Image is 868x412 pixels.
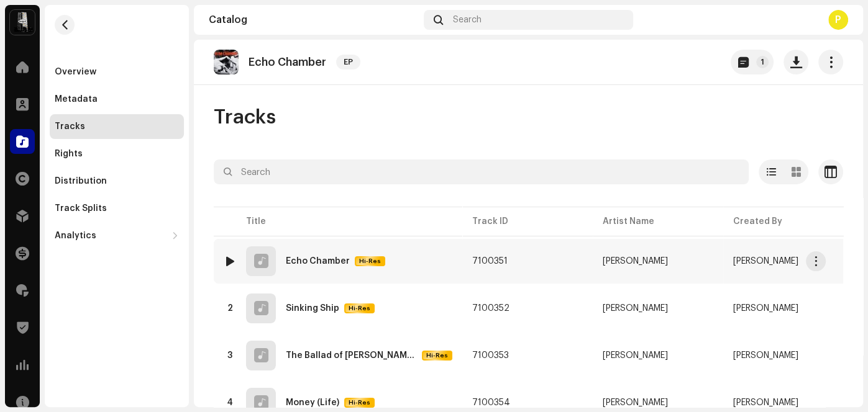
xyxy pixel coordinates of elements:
[50,114,184,139] re-m-nav-item: Tracks
[603,351,713,360] span: Oliver Anderson
[733,304,798,313] span: Oliver Anderson
[336,55,360,69] span: EP
[50,87,184,112] re-m-nav-item: Metadata
[453,15,482,25] span: Search
[209,15,419,25] div: Catalog
[603,398,668,407] div: [PERSON_NAME]
[10,10,35,35] img: 28cd5e4f-d8b3-4e3e-9048-38ae6d8d791a
[214,159,749,184] input: Search
[472,398,510,407] span: 7100354
[50,141,184,166] re-m-nav-item: Rights
[828,10,848,30] div: P
[286,398,339,407] div: Money (Life)
[472,304,509,313] span: 7100352
[249,56,326,69] p: Echo Chamber
[50,169,184,194] re-m-nav-item: Distribution
[345,398,373,407] span: Hi-Res
[345,304,373,313] span: Hi-Res
[55,176,107,186] div: Distribution
[423,351,451,360] span: Hi-Res
[50,60,184,84] re-m-nav-item: Overview
[55,67,96,77] div: Overview
[356,257,384,266] span: Hi-Res
[472,351,509,360] span: 7100353
[733,351,798,360] span: Oliver Anderson
[603,351,668,360] div: [PERSON_NAME]
[603,398,713,407] span: Oliver Anderson
[214,105,276,130] span: Tracks
[756,56,769,68] p-badge: 1
[733,398,798,407] span: Oliver Anderson
[286,257,350,266] div: Echo Chamber
[286,304,339,313] div: Sinking Ship
[50,196,184,221] re-m-nav-item: Track Splits
[472,257,508,266] span: 7100351
[214,50,239,74] img: 20bfbd16-45d5-45e5-a51a-be180e56d1a6
[286,351,417,360] div: The Ballad of Syd and Waz
[55,149,83,159] div: Rights
[50,223,184,248] re-m-nav-dropdown: Analytics
[55,122,85,132] div: Tracks
[55,94,98,104] div: Metadata
[603,304,713,313] span: Oliver Anderson
[603,304,668,313] div: [PERSON_NAME]
[733,257,798,266] span: Oliver Anderson
[603,257,713,266] span: Oliver Anderson
[603,257,668,266] div: [PERSON_NAME]
[731,50,774,74] button: 1
[55,231,96,241] div: Analytics
[55,204,107,213] div: Track Splits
